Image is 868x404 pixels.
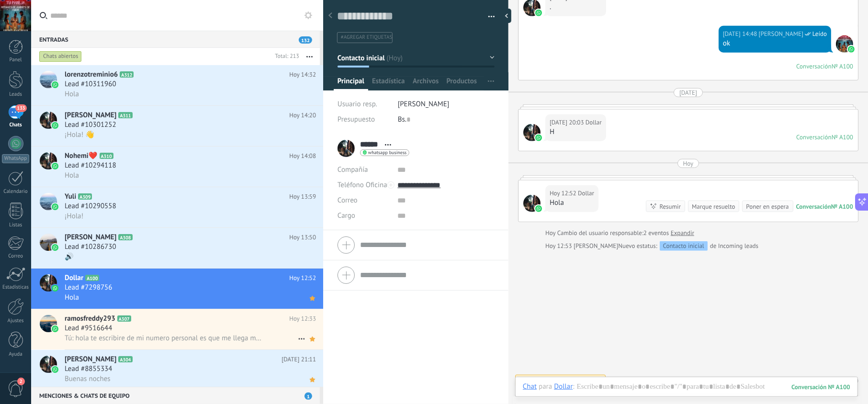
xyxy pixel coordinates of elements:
div: Listas [2,222,30,228]
span: Hoy 13:59 [289,192,316,202]
img: icon [52,163,58,169]
div: Conversación [796,62,832,70]
div: Bs. [398,112,495,127]
span: lorenzotreminio6 [65,70,118,79]
span: 🔊 [65,252,74,261]
span: Lead #9516644 [65,324,112,333]
div: Panel [2,57,30,63]
span: Correo [338,196,358,205]
span: [PERSON_NAME] [65,111,116,120]
div: Ocultar [502,9,511,23]
span: Yuli [65,192,76,202]
span: A311 [118,112,132,118]
div: Hoy [545,228,557,238]
div: Cambio del usuario responsable: [545,228,694,238]
span: Lead #10286730 [65,242,116,252]
div: Usuario resp. [338,97,391,112]
div: № A100 [832,133,853,141]
span: Hoy 12:52 [289,273,316,283]
span: : [573,382,575,392]
span: Leído [812,29,827,39]
span: A312 [120,71,134,78]
div: [DATE] [679,88,697,97]
img: icon [52,81,58,88]
span: Hola [65,171,79,180]
span: 133 [15,104,26,112]
span: Lead #10294118 [65,161,116,170]
span: A304 [118,356,132,362]
span: Hoy 14:32 [289,70,316,79]
span: Lead #10290558 [65,202,116,211]
span: Teléfono Oficina [338,180,387,190]
div: Marque resuelto [692,202,735,211]
span: para [539,382,552,392]
span: Usuario resp. [338,100,377,109]
div: Hoy [683,159,694,168]
span: 1 [304,393,312,400]
div: Compañía [338,162,390,178]
img: icon [52,122,58,129]
span: [PERSON_NAME] [398,100,450,109]
div: Entradas [31,31,320,48]
img: icon [52,203,58,210]
span: jesus hernandez [574,242,618,250]
div: Correo [2,253,30,259]
img: icon [52,366,58,373]
span: A309 [78,193,92,200]
div: № A100 [832,62,853,70]
a: avataricon[PERSON_NAME]A304[DATE] 21:11Lead #8855334Buenas noches [31,350,323,390]
span: Lead #8855334 [65,364,112,374]
div: Resumir [659,202,681,211]
span: Hola [65,90,79,99]
div: Ayuda [2,351,30,358]
span: Dollar [523,124,541,141]
a: avatariconYuliA309Hoy 13:59Lead #10290558¡Hola! [31,187,323,227]
div: WhatsApp [2,154,29,163]
span: A307 [117,315,131,322]
div: Conversación [796,202,831,211]
img: icon [52,244,58,251]
span: Hoy 12:33 [289,314,316,324]
img: icon [52,285,58,292]
img: waba.svg [848,46,855,53]
a: avataricon[PERSON_NAME]A308Hoy 13:50Lead #10286730🔊 [31,228,323,268]
a: avatariconDollarA100Hoy 12:52Lead #7298756Hola [31,269,323,309]
div: ok [723,39,827,48]
span: jesus hernandez (Oficina de Venta) [759,29,803,39]
img: waba.svg [535,10,542,16]
div: Hoy 12:52 [550,189,578,198]
div: Ajustes [2,318,30,324]
button: Teléfono Oficina [338,178,387,193]
div: [DATE] 14:48 [723,29,759,39]
div: Presupuesto [338,112,391,127]
span: whatsapp business [368,150,406,155]
a: avatariconramosfreddy293A307Hoy 12:33Lead #9516644Tú: hola te escribire de mi numero personal es ... [31,309,323,349]
span: Lead #10311960 [65,79,116,89]
span: ¡Hola! 👋 [65,130,94,139]
span: Presupuesto [338,115,375,124]
button: Correo [338,193,358,208]
a: avataricon[PERSON_NAME]A311Hoy 14:20Lead #10301252¡Hola! 👋 [31,106,323,146]
span: A100 [85,275,99,281]
div: Dollar [554,382,573,391]
span: 2 [17,378,25,385]
span: Tú: hola te escribire de mi numero personal es que me llega mucha gente aqui [65,334,263,343]
span: 132 [299,36,312,44]
span: Nuevo estatus: [618,241,657,251]
div: Calendario [2,189,30,195]
span: #agregar etiquetas [341,34,392,41]
div: Cargo [338,208,390,224]
a: avatariconNohemi❤️A310Hoy 14:08Lead #10294118Hola [31,146,323,187]
div: Total: 213 [271,52,299,61]
a: avatariconlorenzotreminio6A312Hoy 14:32Lead #10311960Hola [31,65,323,105]
div: Leads [2,91,30,98]
span: Hola [65,293,79,302]
span: Archivos [413,77,439,90]
div: Menciones & Chats de equipo [31,387,320,404]
div: Estadísticas [2,284,30,291]
div: Conversación [796,133,832,141]
div: 100 [791,383,850,391]
span: Hoy 14:08 [289,151,316,161]
span: Dollar [586,118,602,127]
span: Buenas noches [65,374,111,383]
